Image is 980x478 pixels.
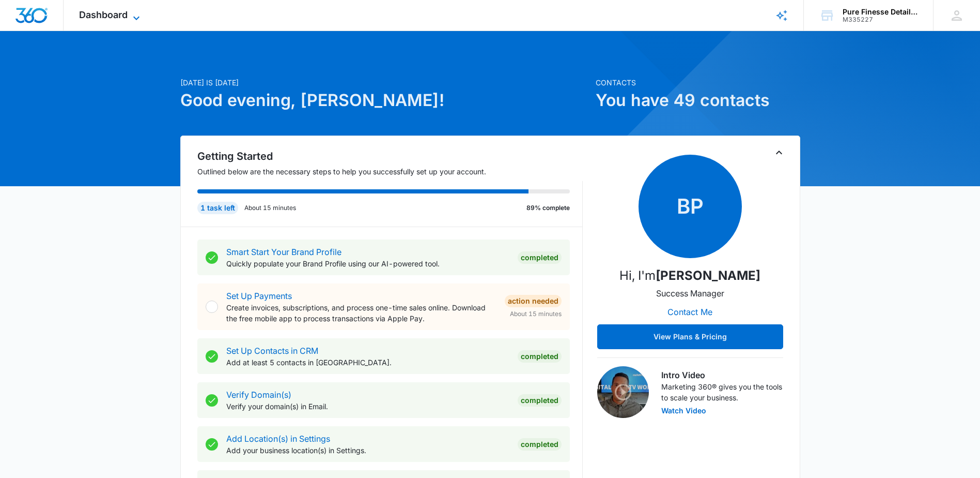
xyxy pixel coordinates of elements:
h1: Good evening, [PERSON_NAME]! [180,88,589,113]
a: Set Up Contacts in CRM [226,346,318,356]
h1: You have 49 contacts [596,88,800,113]
button: View Plans & Pricing [597,324,783,349]
p: Success Manager [656,287,724,300]
p: Create invoices, subscriptions, and process one-time sales online. Download the free mobile app t... [226,302,496,324]
h2: Getting Started [197,148,583,164]
p: [DATE] is [DATE] [180,77,589,88]
a: Add Location(s) in Settings [226,434,330,444]
strong: [PERSON_NAME] [656,268,760,283]
p: About 15 minutes [244,203,296,213]
span: Dashboard [79,9,128,20]
span: About 15 minutes [510,309,562,319]
p: Outlined below are the necessary steps to help you successfully set up your account. [197,166,583,177]
p: Verify your domain(s) in Email. [226,401,509,412]
p: Hi, I'm [619,266,760,285]
div: Action Needed [505,295,562,307]
p: Add your business location(s) in Settings. [226,445,509,456]
div: Completed [518,394,562,407]
div: account name [843,8,918,16]
p: Marketing 360® gives you the tools to scale your business. [661,381,783,403]
img: Intro Video [597,366,649,418]
button: Watch Video [661,407,706,414]
div: Completed [518,438,562,451]
div: account id [843,16,918,23]
span: BP [639,155,742,258]
div: Completed [518,251,562,264]
a: Verify Domain(s) [226,390,291,400]
a: Smart Start Your Brand Profile [226,247,341,257]
p: 89% complete [526,203,570,213]
div: 1 task left [197,202,238,214]
p: Add at least 5 contacts in [GEOGRAPHIC_DATA]. [226,357,509,368]
p: Contacts [596,77,800,88]
p: Quickly populate your Brand Profile using our AI-powered tool. [226,258,509,269]
a: Set Up Payments [226,291,292,301]
h3: Intro Video [661,369,783,381]
button: Contact Me [657,300,723,324]
div: Completed [518,350,562,363]
button: Toggle Collapse [773,146,785,159]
